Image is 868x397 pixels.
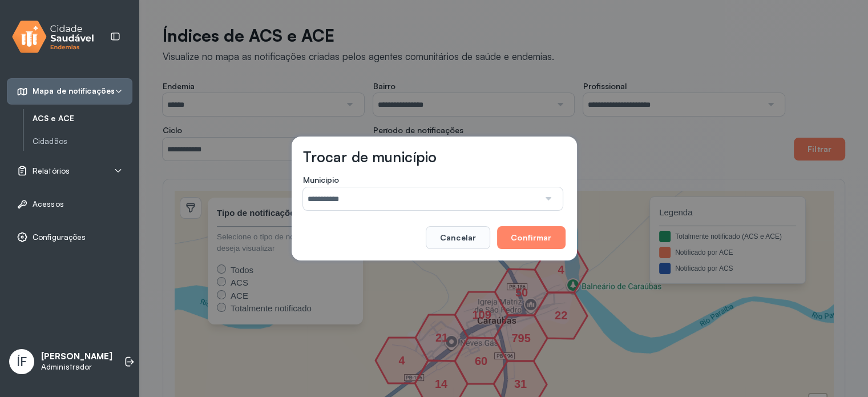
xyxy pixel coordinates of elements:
span: Acessos [33,199,64,209]
span: ÍF [17,354,27,369]
a: ACS e ACE [33,111,132,126]
img: logo.svg [12,18,94,55]
a: Cidadãos [33,134,132,149]
button: Confirmar [497,226,565,249]
span: Município [303,175,339,185]
button: Cancelar [426,226,490,249]
h3: Trocar de município [303,148,437,166]
a: Acessos [17,198,123,210]
a: ACS e ACE [33,114,132,123]
p: [PERSON_NAME] [41,351,112,362]
p: Administrador [41,362,112,372]
a: Configurações [17,231,123,243]
span: Relatórios [33,166,70,176]
span: Configurações [33,232,86,242]
a: Cidadãos [33,137,132,146]
span: Mapa de notificações [33,86,115,96]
